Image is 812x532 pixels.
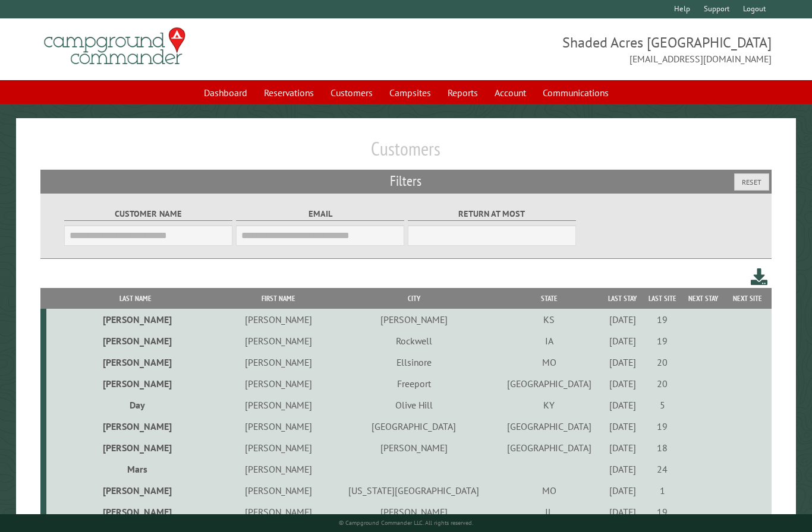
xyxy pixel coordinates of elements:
td: [PERSON_NAME] [225,416,332,437]
td: Freeport [332,373,496,394]
td: 1 [643,480,682,501]
a: Download this customer list (.csv) [751,266,768,288]
th: Last Stay [603,288,643,309]
a: Communications [536,81,616,104]
a: Campsites [382,81,438,104]
div: [DATE] [605,313,641,325]
td: [GEOGRAPHIC_DATA] [496,416,603,437]
th: City [332,288,496,309]
td: MO [496,351,603,373]
label: Email [236,207,404,221]
th: State [496,288,603,309]
th: Next Site [724,288,772,309]
td: [GEOGRAPHIC_DATA] [332,416,496,437]
td: MO [496,480,603,501]
td: [PERSON_NAME] [225,309,332,330]
div: [DATE] [605,378,641,389]
td: 18 [643,437,682,458]
h2: Filters [40,170,771,192]
a: Dashboard [197,81,254,104]
td: [PERSON_NAME] [225,330,332,351]
td: KS [496,309,603,330]
td: [PERSON_NAME] [225,351,332,373]
td: [PERSON_NAME] [225,373,332,394]
td: 19 [643,501,682,522]
div: [DATE] [605,463,641,475]
td: [PERSON_NAME] [225,458,332,480]
h1: Customers [40,137,771,170]
div: [DATE] [605,442,641,454]
div: [DATE] [605,420,641,432]
th: Last Name [46,288,225,309]
div: [DATE] [605,335,641,347]
small: © Campground Commander LLC. All rights reserved. [339,519,473,527]
td: 24 [643,458,682,480]
img: Campground Commander [40,23,189,69]
label: Customer Name [64,207,232,221]
th: Next Stay [682,288,724,309]
td: 5 [643,394,682,416]
td: Day [46,394,225,416]
a: Account [487,81,533,104]
td: 20 [643,373,682,394]
td: 19 [643,309,682,330]
td: [PERSON_NAME] [46,373,225,394]
th: First Name [225,288,332,309]
a: Reports [440,81,485,104]
td: [PERSON_NAME] [332,437,496,458]
td: [US_STATE][GEOGRAPHIC_DATA] [332,480,496,501]
td: [PERSON_NAME] [225,437,332,458]
td: [GEOGRAPHIC_DATA] [496,437,603,458]
td: [PERSON_NAME] [225,501,332,522]
td: [PERSON_NAME] [46,480,225,501]
div: [DATE] [605,506,641,518]
td: 19 [643,416,682,437]
span: Shaded Acres [GEOGRAPHIC_DATA] [EMAIL_ADDRESS][DOMAIN_NAME] [406,33,772,66]
a: Customers [323,81,380,104]
td: [PERSON_NAME] [332,309,496,330]
td: [PERSON_NAME] [46,330,225,351]
td: 19 [643,330,682,351]
button: Reset [734,173,769,191]
td: Ellsinore [332,351,496,373]
td: 20 [643,351,682,373]
td: [PERSON_NAME] [46,437,225,458]
td: [GEOGRAPHIC_DATA] [496,373,603,394]
td: [PERSON_NAME] [225,480,332,501]
td: Olive Hill [332,394,496,416]
td: Rockwell [332,330,496,351]
div: [DATE] [605,484,641,496]
td: [PERSON_NAME] [225,394,332,416]
div: [DATE] [605,356,641,368]
td: IL [496,501,603,522]
td: IA [496,330,603,351]
label: Return at most [408,207,576,221]
div: [DATE] [605,399,641,411]
td: [PERSON_NAME] [46,501,225,522]
td: [PERSON_NAME] [46,309,225,330]
td: KY [496,394,603,416]
td: [PERSON_NAME] [46,351,225,373]
th: Last Site [643,288,682,309]
td: [PERSON_NAME] [46,416,225,437]
a: Reservations [257,81,321,104]
td: [PERSON_NAME] [332,501,496,522]
td: Mars [46,458,225,480]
